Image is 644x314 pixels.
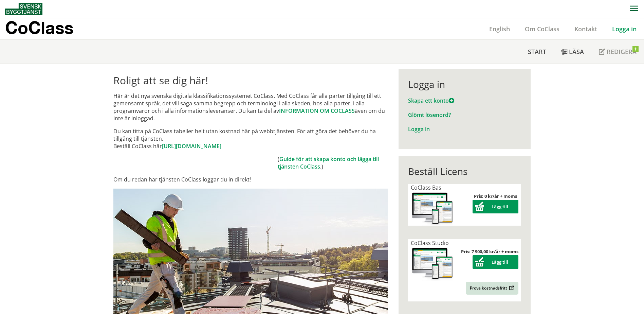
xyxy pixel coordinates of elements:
[113,176,388,183] p: Om du redan har tjänsten CoClass loggar du in direkt!
[113,127,388,150] p: Du kan titta på CoClass tabeller helt utan kostnad här på webbtjänsten. För att göra det behöver ...
[554,40,591,64] a: Läsa
[466,282,518,295] a: Prova kostnadsfritt
[278,155,379,170] a: Guide för att skapa konto och lägga till tjänsten CoClass
[113,92,388,122] p: Här är det nya svenska digitala klassifikationssystemet CoClass. Med CoClass får alla parter till...
[408,78,521,90] div: Logga in
[408,97,454,104] a: Skapa ett konto
[411,191,454,226] img: coclass-license.jpg
[5,3,42,15] img: Svensk Byggtjänst
[474,193,517,199] strong: Pris: 0 kr/år + moms
[408,125,430,133] a: Logga in
[482,25,517,33] a: English
[5,18,88,39] a: CoClass
[517,25,567,33] a: Om CoClass
[408,165,521,177] div: Beställ Licens
[473,200,518,213] button: Lägg till
[411,239,449,247] span: CoClass Studio
[473,255,518,269] button: Lägg till
[528,48,546,56] span: Start
[569,48,584,56] span: Läsa
[461,248,518,255] strong: Pris: 7 900,00 kr/år + moms
[411,184,441,191] span: CoClass Bas
[113,74,388,87] h1: Roligt att se dig här!
[473,259,518,265] a: Lägg till
[278,155,388,170] td: ( .)
[605,25,644,33] a: Logga in
[567,25,605,33] a: Kontakt
[473,204,518,210] a: Lägg till
[162,142,221,150] a: [URL][DOMAIN_NAME]
[508,285,514,291] img: Outbound.png
[408,111,451,119] a: Glömt lösenord?
[520,40,554,64] a: Start
[411,247,454,281] img: coclass-license.jpg
[5,24,73,32] p: CoClass
[279,107,355,115] a: INFORMATION OM COCLASS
